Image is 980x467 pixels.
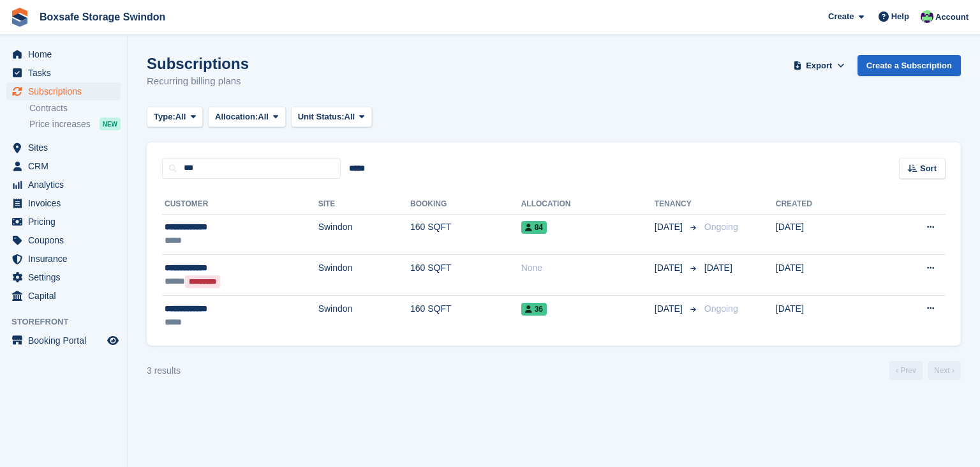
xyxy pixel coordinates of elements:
[147,364,181,378] div: 3 results
[857,55,961,76] a: Create a Subscription
[704,303,738,314] span: Ongoing
[298,111,345,123] span: Unit Status:
[521,303,547,316] span: 36
[318,295,410,335] td: Swindon
[6,332,121,349] a: menu
[704,263,732,273] span: [DATE]
[935,11,969,24] span: Account
[28,139,105,157] span: Sites
[828,10,854,23] span: Create
[776,255,874,296] td: [DATE]
[11,316,127,328] span: Storefront
[28,231,105,249] span: Coupons
[806,59,832,72] span: Export
[6,231,121,249] a: menu
[920,162,937,175] span: Sort
[29,102,121,114] a: Contracts
[28,45,105,63] span: Home
[410,214,521,255] td: 160 SQFT
[10,8,29,27] img: stora-icon-8386f47178a22dfd0bd8f6a31ec36ba5ce8667c1dd55bd0f319d3a0aa187defe.svg
[28,332,105,349] span: Booking Portal
[887,361,963,380] nav: Page
[410,295,521,335] td: 160 SQFT
[6,176,121,194] a: menu
[6,82,121,100] a: menu
[791,55,847,76] button: Export
[28,157,105,175] span: CRM
[29,117,121,131] a: Price increases NEW
[154,111,175,123] span: Type:
[776,214,874,255] td: [DATE]
[6,268,121,286] a: menu
[162,194,318,215] th: Customer
[215,111,258,123] span: Allocation:
[6,157,121,175] a: menu
[291,107,372,128] button: Unit Status: All
[655,261,685,275] span: [DATE]
[28,176,105,194] span: Analytics
[704,222,738,232] span: Ongoing
[776,194,874,215] th: Created
[28,64,105,82] span: Tasks
[28,194,105,212] span: Invoices
[521,221,547,234] span: 84
[889,361,923,380] a: Previous
[928,361,961,380] a: Next
[28,287,105,305] span: Capital
[921,10,933,23] img: Kim Virabi
[208,107,286,128] button: Allocation: All
[6,45,121,63] a: menu
[655,302,685,316] span: [DATE]
[318,214,410,255] td: Swindon
[258,111,269,123] span: All
[6,194,121,212] a: menu
[28,82,105,100] span: Subscriptions
[410,194,521,215] th: Booking
[147,107,203,128] button: Type: All
[776,295,874,335] td: [DATE]
[6,287,121,305] a: menu
[100,118,121,130] div: NEW
[891,10,909,23] span: Help
[345,111,355,123] span: All
[521,261,655,275] div: None
[655,194,699,215] th: Tenancy
[6,139,121,157] a: menu
[28,268,105,286] span: Settings
[6,64,121,82] a: menu
[410,255,521,296] td: 160 SQFT
[34,6,170,27] a: Boxsafe Storage Swindon
[655,220,685,234] span: [DATE]
[29,118,91,130] span: Price increases
[6,250,121,268] a: menu
[28,250,105,268] span: Insurance
[318,255,410,296] td: Swindon
[105,333,121,348] a: Preview store
[175,111,186,123] span: All
[147,74,249,89] p: Recurring billing plans
[521,194,655,215] th: Allocation
[28,213,105,231] span: Pricing
[318,194,410,215] th: Site
[147,55,249,72] h1: Subscriptions
[6,213,121,231] a: menu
